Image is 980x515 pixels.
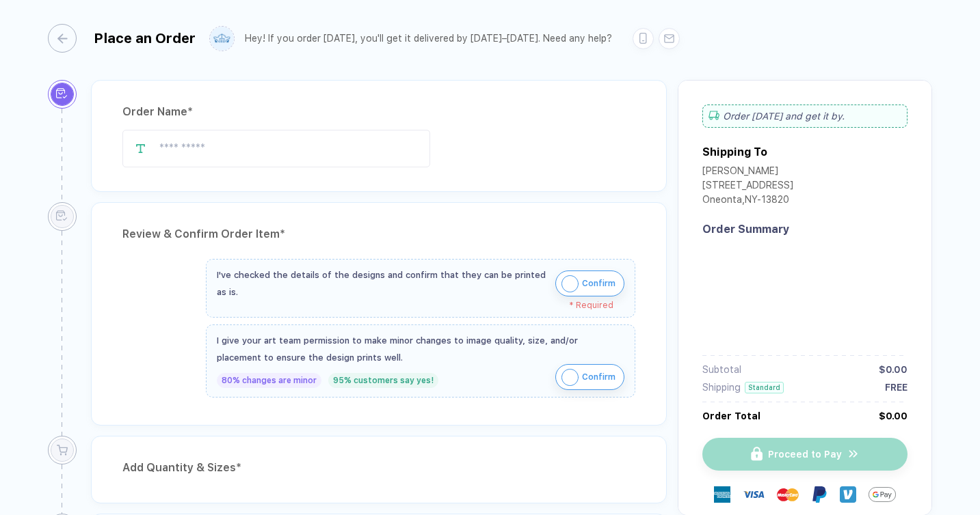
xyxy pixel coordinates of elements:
div: [STREET_ADDRESS] [702,180,793,194]
div: Oneonta , NY - 13820 [702,194,793,208]
img: Venmo [840,486,856,503]
img: express [714,486,730,503]
img: user profile [210,27,234,51]
div: * Required [217,301,613,310]
div: 95% customers say yes! [328,373,438,388]
button: iconConfirm [555,270,624,296]
button: iconConfirm [555,364,624,390]
div: Add Quantity & Sizes [122,457,635,479]
img: icon [561,275,579,292]
div: $0.00 [879,364,908,375]
div: [PERSON_NAME] [702,165,793,180]
img: visa [743,484,765,505]
div: Review & Confirm Order Item [122,223,635,245]
img: Paypal [811,486,827,503]
img: GPay [869,481,896,508]
div: I give your art team permission to make minor changes to image quality, size, and/or placement to... [217,332,624,366]
div: 80% changes are minor [217,373,321,388]
div: FREE [885,382,908,393]
span: Confirm [582,366,615,388]
div: Order Summary [702,223,908,236]
img: master-card [777,484,799,505]
img: icon [561,369,579,386]
div: Shipping To [702,145,767,158]
div: Order Name [122,101,635,123]
div: Shipping [702,382,741,393]
span: Confirm [582,273,615,294]
div: Hey! If you order [DATE], you'll get it delivered by [DATE]–[DATE]. Need any help? [245,33,612,44]
div: Standard [745,382,784,393]
div: Subtotal [702,364,741,375]
div: Place an Order [94,30,196,46]
div: Order [DATE] and get it by . [702,105,908,128]
div: I've checked the details of the designs and confirm that they can be printed as is. [217,266,548,301]
div: Order Total [702,410,760,421]
div: $0.00 [879,410,908,421]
